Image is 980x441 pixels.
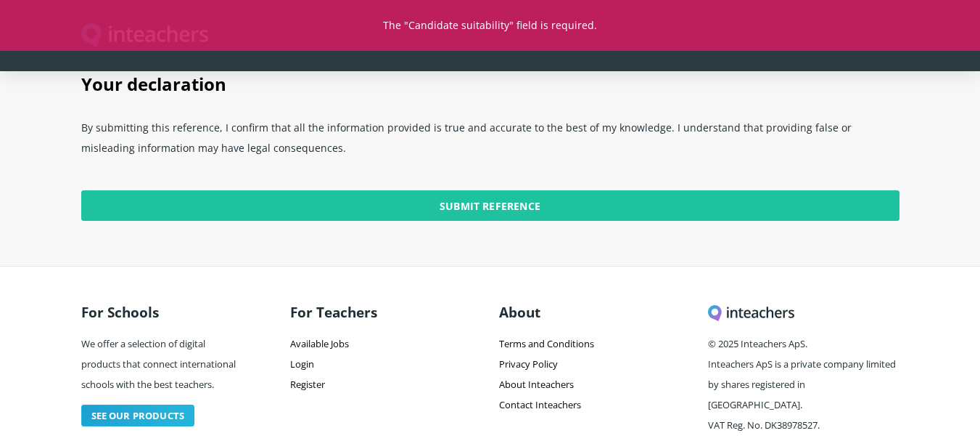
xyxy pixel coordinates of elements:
a: See our products [81,405,195,426]
a: About Inteachers [499,378,574,391]
input: Submit Reference [81,190,899,221]
h3: About [499,297,691,328]
p: We offer a selection of digital products that connect international schools with the best teachers. [81,328,242,399]
h3: Inteachers [708,297,899,328]
a: Available Jobs [290,337,349,350]
h3: For Schools [81,297,242,328]
a: Terms and Conditions [499,337,594,350]
a: Register [290,378,325,391]
a: Contact Inteachers [499,398,581,411]
p: © 2025 Inteachers ApS. Inteachers ApS is a private company limited by shares registered in [GEOGR... [708,328,899,440]
a: Privacy Policy [499,357,558,371]
span: Your declaration [81,72,226,96]
p: By submitting this reference, I confirm that all the information provided is true and accurate to... [81,112,899,173]
h3: For Teachers [290,297,482,328]
a: Login [290,357,314,371]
